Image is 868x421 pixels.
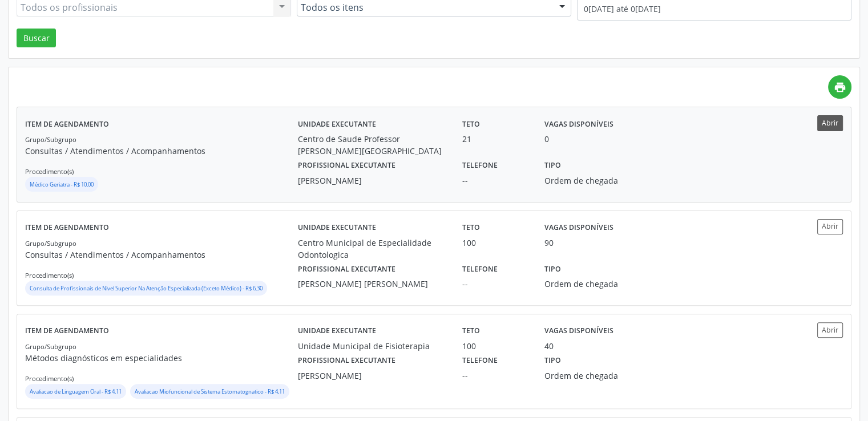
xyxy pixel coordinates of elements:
small: Grupo/Subgrupo [25,239,76,248]
label: Unidade executante [298,115,376,133]
small: Avaliacao Miofuncional de Sistema Estomatognatico - R$ 4,11 [135,388,285,395]
div: -- [462,278,528,290]
p: Consultas / Atendimentos / Acompanhamentos [25,145,298,157]
label: Profissional executante [298,352,395,370]
label: Teto [462,115,480,133]
label: Item de agendamento [25,115,109,133]
div: Ordem de chegada [544,370,652,382]
small: Procedimento(s) [25,374,74,383]
span: Todos os itens [301,2,548,13]
div: -- [462,370,528,382]
small: Médico Geriatra - R$ 10,00 [30,181,94,188]
label: Vagas disponíveis [544,219,613,237]
label: Unidade executante [298,322,376,340]
div: 100 [462,237,528,249]
div: Centro Municipal de Especialidade Odontologica [298,237,446,261]
label: Telefone [462,352,498,370]
label: Teto [462,322,480,340]
label: Profissional executante [298,261,395,278]
small: Procedimento(s) [25,167,74,176]
div: 40 [544,340,554,352]
button: Abrir [817,219,843,234]
div: [PERSON_NAME] [298,175,446,187]
label: Item de agendamento [25,219,109,237]
div: 90 [544,237,554,249]
label: Tipo [544,261,561,278]
label: Unidade executante [298,219,376,237]
small: Procedimento(s) [25,271,74,280]
label: Vagas disponíveis [544,115,613,133]
div: 21 [462,133,528,145]
label: Profissional executante [298,157,395,175]
div: Ordem de chegada [544,278,652,290]
small: Grupo/Subgrupo [25,342,76,351]
button: Abrir [817,115,843,131]
small: Avaliacao de Linguagem Oral - R$ 4,11 [30,388,122,395]
div: Unidade Municipal de Fisioterapia [298,340,446,352]
button: Abrir [817,322,843,338]
small: Grupo/Subgrupo [25,135,76,144]
label: Vagas disponíveis [544,322,613,340]
i: print [834,81,846,94]
a: print [828,75,851,99]
button: Buscar [17,29,56,48]
label: Telefone [462,261,498,278]
div: -- [462,175,528,187]
label: Telefone [462,157,498,175]
small: Consulta de Profissionais de Nivel Superior Na Atenção Especializada (Exceto Médico) - R$ 6,30 [30,285,263,292]
div: [PERSON_NAME] [298,370,446,382]
div: Ordem de chegada [544,175,652,187]
label: Tipo [544,352,561,370]
div: [PERSON_NAME] [PERSON_NAME] [298,278,446,290]
p: Consultas / Atendimentos / Acompanhamentos [25,249,298,261]
div: 100 [462,340,528,352]
label: Teto [462,219,480,237]
div: 0 [544,133,549,145]
p: Métodos diagnósticos em especialidades [25,352,298,364]
label: Item de agendamento [25,322,109,340]
div: Centro de Saude Professor [PERSON_NAME][GEOGRAPHIC_DATA] [298,133,446,157]
label: Tipo [544,157,561,175]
